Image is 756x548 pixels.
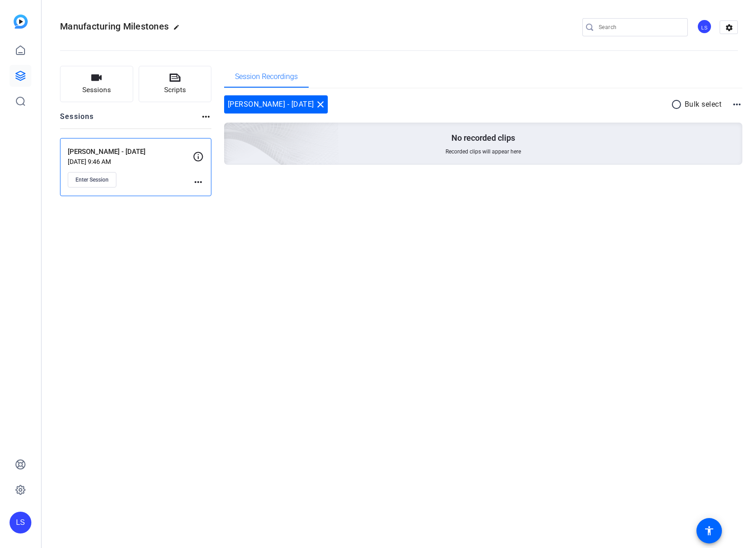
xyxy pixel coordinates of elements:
[671,99,685,110] mat-icon: radio_button_unchecked
[731,99,742,110] mat-icon: more_horiz
[139,66,212,102] button: Scripts
[60,66,133,102] button: Sessions
[173,24,184,35] mat-icon: edit
[68,158,193,165] p: [DATE] 9:46 AM
[697,19,713,35] ngx-avatar: Lauren Schultz
[10,512,31,533] div: LS
[451,133,515,143] p: No recorded clips
[235,73,298,80] span: Session Recordings
[599,22,681,33] input: Search
[685,99,722,110] p: Bulk select
[14,15,28,29] img: blue-gradient.svg
[122,33,339,230] img: embarkstudio-empty-session.png
[75,176,109,183] span: Enter Session
[315,99,326,110] mat-icon: close
[446,148,521,155] span: Recorded clips will appear here
[82,85,111,95] span: Sessions
[720,21,738,35] mat-icon: settings
[68,172,116,188] button: Enter Session
[704,525,715,536] mat-icon: accessibility
[697,19,712,34] div: LS
[60,111,94,128] h2: Sessions
[200,111,211,122] mat-icon: more_horiz
[224,95,328,114] div: [PERSON_NAME] - [DATE]
[193,177,204,188] mat-icon: more_horiz
[60,21,169,32] span: Manufacturing Milestones
[68,147,193,157] p: [PERSON_NAME] - [DATE]
[164,85,186,95] span: Scripts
